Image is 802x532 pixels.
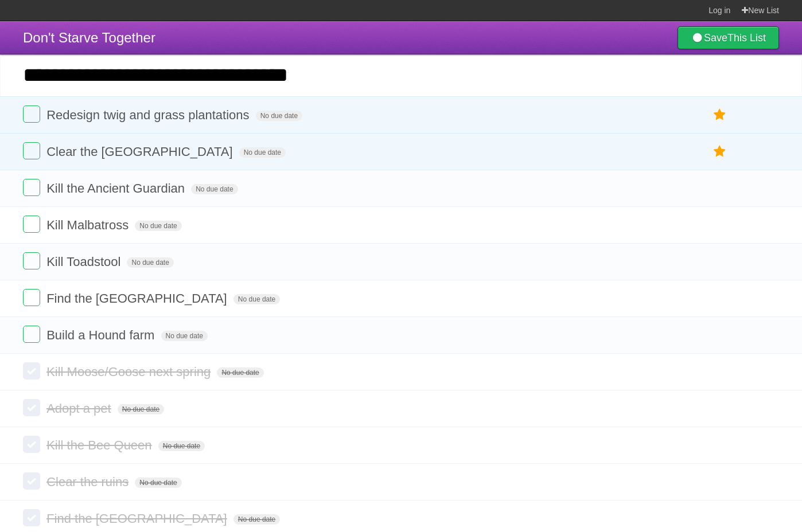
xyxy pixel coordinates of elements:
[678,26,779,49] a: SaveThis List
[161,331,208,341] span: No due date
[191,184,238,194] span: No due date
[233,514,280,525] span: No due date
[118,404,164,414] span: No due date
[23,216,40,233] label: Done
[23,362,40,380] label: Done
[46,438,154,452] span: Kill the Bee Queen
[23,399,40,416] label: Done
[46,291,230,306] span: Find the [GEOGRAPHIC_DATA]
[256,111,302,121] span: No due date
[127,257,173,268] span: No due date
[158,441,205,451] span: No due date
[46,218,131,232] span: Kill Malbatross
[23,252,40,269] label: Done
[46,365,213,379] span: Kill Moose/Goose next spring
[727,32,766,44] b: This List
[46,108,252,122] span: Redesign twig and grass plantations
[46,255,123,269] span: Kill Toadstool
[23,179,40,196] label: Done
[135,221,181,231] span: No due date
[46,144,235,159] span: Clear the [GEOGRAPHIC_DATA]
[46,181,188,195] span: Kill the Ancient Guardian
[217,367,263,378] span: No due date
[46,511,230,526] span: Find the [GEOGRAPHIC_DATA]
[23,472,40,490] label: Done
[23,142,40,159] label: Done
[46,328,157,342] span: Build a Hound farm
[23,30,155,45] span: Don't Starve Together
[233,294,280,304] span: No due date
[709,105,731,124] label: Star task
[46,475,131,489] span: Clear the ruins
[23,326,40,343] label: Done
[239,147,286,158] span: No due date
[709,142,731,161] label: Star task
[46,401,114,416] span: Adopt a pet
[23,509,40,526] label: Done
[23,436,40,453] label: Done
[23,289,40,306] label: Done
[135,478,181,488] span: No due date
[23,105,40,123] label: Done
